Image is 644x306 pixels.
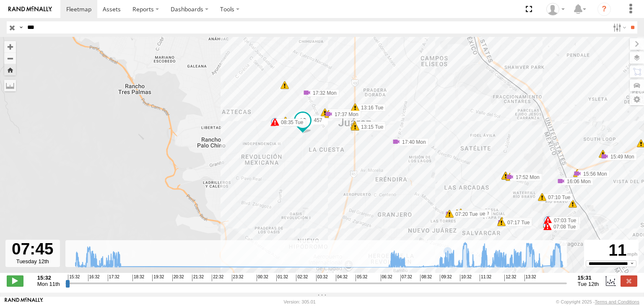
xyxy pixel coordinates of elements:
[449,210,480,218] label: 07:20 Tue
[597,3,611,16] i: ?
[510,174,542,181] label: 17:52 Mon
[501,219,532,226] label: 07:17 Tue
[461,209,491,217] label: 07:19 Tue
[329,111,361,118] label: 17:37 Mon
[548,223,578,231] label: 07:08 Tue
[543,3,568,16] div: Irving Rodriguez
[356,275,367,281] span: 05:32
[381,275,392,281] span: 06:32
[314,117,322,123] span: 457
[460,275,472,281] span: 10:32
[284,299,316,304] div: Version: 305.01
[278,117,287,125] div: 8
[4,80,16,91] label: Measure
[8,6,52,12] img: rand-logo.svg
[257,275,268,281] span: 00:32
[192,275,204,281] span: 21:32
[504,275,516,281] span: 12:32
[400,275,412,281] span: 07:32
[355,104,386,112] label: 13:16 Tue
[585,241,637,260] div: 11
[502,218,532,225] label: 07:16 Tue
[355,123,386,131] label: 13:15 Tue
[556,299,639,304] div: © Copyright 2025 -
[548,217,579,224] label: 07:03 Tue
[88,275,100,281] span: 16:32
[4,52,16,64] button: Zoom out
[280,81,289,89] div: 5
[276,275,288,281] span: 01:32
[4,41,16,52] button: Zoom in
[506,172,538,180] label: 17:52 Mon
[4,64,16,75] button: Zoom Home
[307,89,339,97] label: 17:32 Mon
[296,275,308,281] span: 02:32
[577,170,610,178] label: 15:56 Mon
[578,281,599,287] span: Tue 12th Aug 2025
[108,275,119,281] span: 17:32
[355,122,385,129] label: 13:14 Tue
[37,275,60,281] strong: 15:32
[316,275,328,281] span: 03:32
[542,194,573,201] label: 07:10 Tue
[621,275,637,286] label: Close
[325,109,357,117] label: 17:37 Mon
[5,298,43,306] a: Visit our Website
[152,275,164,281] span: 19:32
[595,299,639,304] a: Terms and Conditions
[18,21,24,34] label: Search Query
[396,138,428,146] label: 17:40 Mon
[610,21,628,34] label: Search Filter Options
[336,275,348,281] span: 04:32
[578,275,599,281] strong: 15:31
[630,93,644,105] label: Map Settings
[525,275,536,281] span: 13:32
[480,275,491,281] span: 11:32
[561,178,593,185] label: 16:06 Mon
[440,275,452,281] span: 09:32
[569,200,577,208] div: 8
[68,275,80,281] span: 15:32
[420,275,432,281] span: 08:32
[37,281,60,287] span: Mon 11th Aug 2025
[599,150,607,158] div: 9
[172,275,184,281] span: 20:32
[275,119,306,126] label: 08:35 Tue
[543,220,551,228] div: 10
[212,275,223,281] span: 22:32
[605,153,637,161] label: 15:49 Mon
[132,275,144,281] span: 18:32
[7,275,23,286] label: Play/Stop
[232,275,244,281] span: 23:32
